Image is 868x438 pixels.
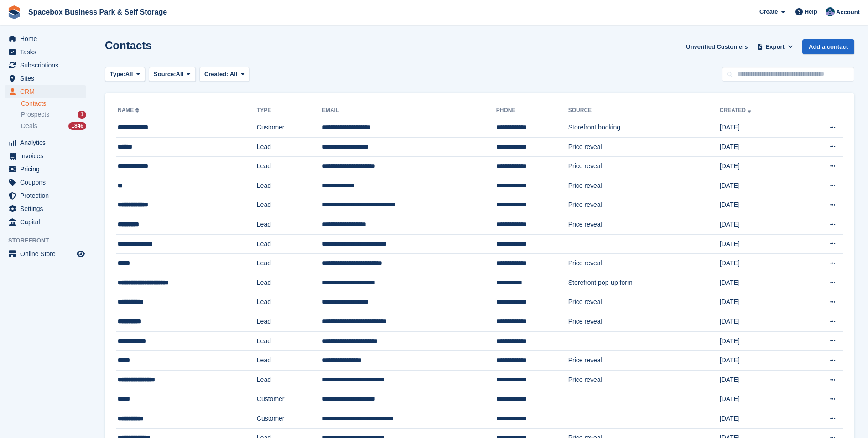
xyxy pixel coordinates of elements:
[257,234,322,254] td: Lead
[5,46,86,58] a: menu
[5,59,86,72] a: menu
[257,103,322,118] th: Type
[20,46,75,58] span: Tasks
[21,99,86,108] a: Contacts
[75,248,86,259] a: Preview store
[20,149,75,162] span: Invoices
[720,409,798,429] td: [DATE]
[568,312,720,332] td: Price reveal
[5,136,86,149] a: menu
[5,32,86,45] a: menu
[720,157,798,176] td: [DATE]
[720,118,798,138] td: [DATE]
[720,390,798,409] td: [DATE]
[836,8,860,17] span: Account
[720,234,798,254] td: [DATE]
[118,107,141,113] a: Name
[8,236,91,245] span: Storefront
[257,273,322,293] td: Lead
[568,254,720,273] td: Price reveal
[257,312,322,332] td: Lead
[105,39,152,52] h1: Contacts
[20,32,75,45] span: Home
[759,7,778,16] span: Create
[257,137,322,157] td: Lead
[149,67,196,82] button: Source: All
[568,118,720,138] td: Storefront booking
[20,72,75,85] span: Sites
[720,137,798,157] td: [DATE]
[720,254,798,273] td: [DATE]
[568,215,720,235] td: Price reveal
[568,157,720,176] td: Price reveal
[20,59,75,72] span: Subscriptions
[5,176,86,189] a: menu
[720,176,798,196] td: [DATE]
[230,71,238,77] span: All
[826,7,835,16] img: Daud
[755,39,795,54] button: Export
[110,70,125,79] span: Type:
[805,7,817,16] span: Help
[5,149,86,162] a: menu
[125,70,133,79] span: All
[20,202,75,215] span: Settings
[257,157,322,176] td: Lead
[568,293,720,312] td: Price reveal
[257,196,322,215] td: Lead
[257,390,322,409] td: Customer
[68,122,86,130] div: 1846
[21,122,37,130] span: Deals
[5,202,86,215] a: menu
[682,39,751,54] a: Unverified Customers
[766,42,785,52] span: Export
[5,189,86,202] a: menu
[5,85,86,98] a: menu
[257,409,322,429] td: Customer
[257,118,322,138] td: Customer
[176,70,184,79] span: All
[720,351,798,371] td: [DATE]
[20,189,75,202] span: Protection
[105,67,145,82] button: Type: All
[322,103,496,118] th: Email
[20,163,75,175] span: Pricing
[257,351,322,371] td: Lead
[257,331,322,351] td: Lead
[257,370,322,390] td: Lead
[20,176,75,189] span: Coupons
[720,370,798,390] td: [DATE]
[257,293,322,312] td: Lead
[5,216,86,228] a: menu
[21,110,49,119] span: Prospects
[568,370,720,390] td: Price reveal
[5,72,86,85] a: menu
[199,67,249,82] button: Created: All
[20,216,75,228] span: Capital
[802,39,854,54] a: Add a contact
[20,247,75,260] span: Online Store
[21,121,86,131] a: Deals 1846
[20,85,75,98] span: CRM
[496,103,568,118] th: Phone
[568,196,720,215] td: Price reveal
[720,107,753,113] a: Created
[78,111,86,119] div: 1
[568,273,720,293] td: Storefront pop-up form
[7,5,21,19] img: stora-icon-8386f47178a22dfd0bd8f6a31ec36ba5ce8667c1dd55bd0f319d3a0aa187defe.svg
[568,137,720,157] td: Price reveal
[568,176,720,196] td: Price reveal
[25,5,171,20] a: Spacebox Business Park & Self Storage
[20,136,75,149] span: Analytics
[720,312,798,332] td: [DATE]
[5,247,86,260] a: menu
[720,293,798,312] td: [DATE]
[720,273,798,293] td: [DATE]
[720,196,798,215] td: [DATE]
[720,215,798,235] td: [DATE]
[568,103,720,118] th: Source
[21,110,86,119] a: Prospects 1
[257,254,322,273] td: Lead
[5,163,86,175] a: menu
[204,71,229,77] span: Created:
